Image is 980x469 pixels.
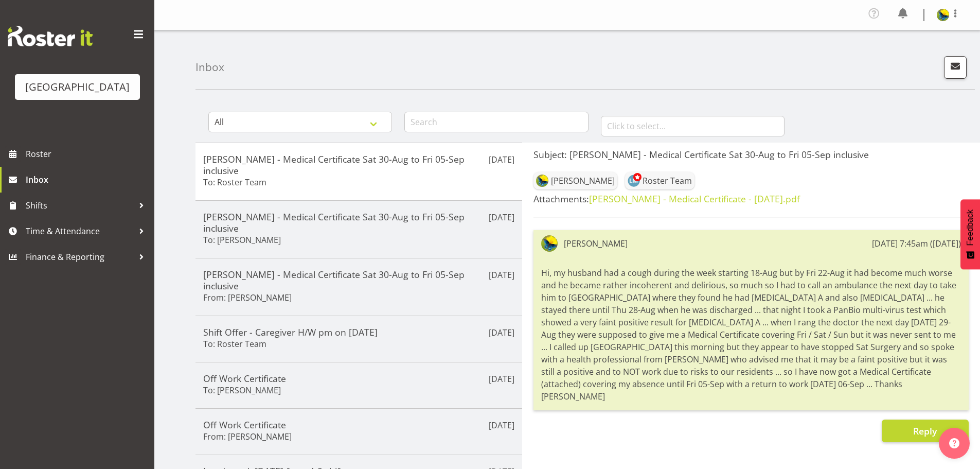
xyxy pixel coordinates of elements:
div: Hi, my husband had a cough during the week starting 18-Aug but by Fri 22-Aug it had become much w... [541,264,961,405]
h5: [PERSON_NAME] - Medical Certificate Sat 30-Aug to Fri 05-Sep inclusive [203,211,514,234]
img: help-xxl-2.png [949,438,959,448]
span: Shifts [26,198,134,213]
h6: To: [PERSON_NAME] [203,385,281,395]
div: [PERSON_NAME] [551,175,615,187]
p: [DATE] [489,153,514,166]
input: Search [404,112,588,132]
img: gemma-hall22491374b5f274993ff8414464fec47f.png [937,9,949,21]
div: [PERSON_NAME] [564,237,628,250]
span: Roster [26,146,149,162]
h5: Shift Offer - Caregiver H/W pm on [DATE] [203,326,514,338]
a: [PERSON_NAME] - Medical Certificate - [DATE].pdf [589,193,800,205]
h5: Off Work Certificate [203,373,514,384]
button: Reply [882,420,969,442]
h6: To: [PERSON_NAME] [203,235,281,245]
div: [DATE] 7:45am ([DATE]) [872,237,961,250]
h6: To: Roster Team [203,339,266,349]
div: Roster Team [643,175,692,187]
span: Finance & Reporting [26,249,134,265]
h5: Attachments: [533,193,969,204]
img: lesley-mckenzie127.jpg [628,175,640,187]
input: Click to select... [601,116,785,136]
span: Feedback [966,210,975,246]
h6: To: Roster Team [203,177,266,187]
h5: [PERSON_NAME] - Medical Certificate Sat 30-Aug to Fri 05-Sep inclusive [203,269,514,291]
p: [DATE] [489,269,514,281]
div: [GEOGRAPHIC_DATA] [25,79,130,95]
span: Reply [913,425,937,437]
span: Time & Attendance [26,223,134,239]
p: [DATE] [489,373,514,385]
p: [DATE] [489,326,514,339]
img: gemma-hall22491374b5f274993ff8414464fec47f.png [541,235,558,252]
h5: Subject: [PERSON_NAME] - Medical Certificate Sat 30-Aug to Fri 05-Sep inclusive [533,149,969,160]
span: Inbox [26,172,149,187]
h4: Inbox [195,61,224,73]
img: Rosterit website logo [8,26,93,46]
h5: Off Work Certificate [203,419,514,430]
h6: From: [PERSON_NAME] [203,292,292,303]
p: [DATE] [489,211,514,223]
h5: [PERSON_NAME] - Medical Certificate Sat 30-Aug to Fri 05-Sep inclusive [203,153,514,176]
button: Feedback - Show survey [960,199,980,269]
p: [DATE] [489,419,514,431]
img: gemma-hall22491374b5f274993ff8414464fec47f.png [536,175,548,187]
h6: From: [PERSON_NAME] [203,431,292,442]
